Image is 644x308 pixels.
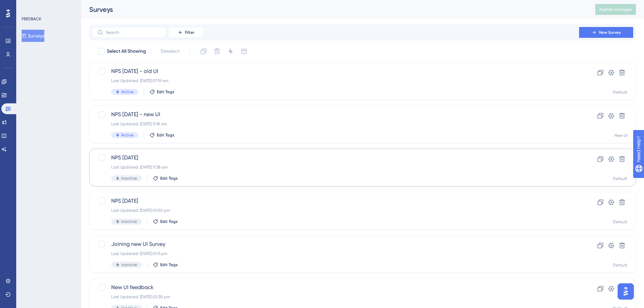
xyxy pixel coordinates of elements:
span: NPS [DATE] [111,197,560,205]
span: Edit Tags [157,89,174,95]
span: Edit Tags [160,262,178,267]
div: Surveys [89,5,578,14]
div: Last Updated: [DATE] 01:11 pm [111,251,560,256]
button: Filter [169,27,203,38]
span: NPS [DATE] - new UI [111,110,560,119]
span: Select All Showing [107,47,146,55]
span: Joining new UI Survey [111,240,560,248]
iframe: UserGuiding AI Assistant Launcher [616,281,636,302]
span: Edit Tags [160,219,178,224]
span: Active [121,89,134,95]
button: New Survey [579,27,633,38]
button: Edit Tags [153,219,178,224]
button: Publish Changes [595,4,636,15]
input: Search [106,30,161,35]
button: Deselect [154,45,186,57]
span: New UI feedback [111,283,560,291]
span: Inactive [121,219,137,224]
span: Edit Tags [157,132,174,138]
span: Inactive [121,262,137,267]
span: New Survey [599,30,621,35]
button: Edit Tags [149,89,174,95]
div: Default [613,262,627,268]
div: Last Updated: [DATE] 11:38 am [111,164,560,170]
div: Last Updated: [DATE] 01:00 pm [111,208,560,213]
button: Surveys [22,30,44,42]
div: Default [613,176,627,181]
span: Active [121,132,134,138]
div: New UI [615,133,627,138]
button: Edit Tags [153,262,178,267]
button: Edit Tags [153,176,178,181]
div: FEEDBACK [22,16,41,22]
span: Filter [185,30,194,35]
span: Publish Changes [599,7,632,12]
span: Inactive [121,176,137,181]
span: NPS [DATE] - old UI [111,67,560,75]
span: Need Help? [16,2,42,10]
div: Default [613,89,627,95]
span: NPS [DATE] [111,154,560,162]
div: Default [613,219,627,225]
div: Last Updated: [DATE] 11:18 am [111,121,560,127]
span: Edit Tags [160,176,178,181]
div: Last Updated: [DATE] 02:30 pm [111,294,560,300]
button: Edit Tags [149,132,174,138]
div: Last Updated: [DATE] 07:19 am [111,78,560,83]
span: Deselect [161,47,180,55]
